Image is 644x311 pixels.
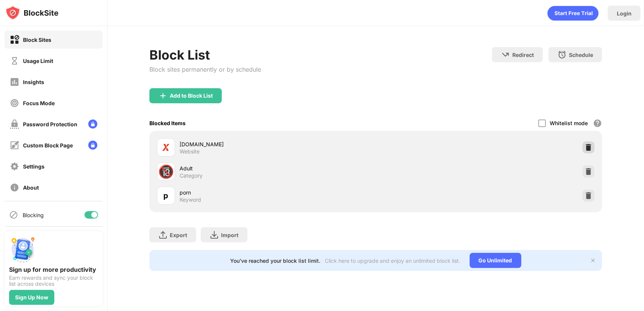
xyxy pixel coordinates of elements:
div: porn [180,188,376,196]
div: Settings [23,163,45,170]
div: Custom Block Page [23,142,73,149]
img: logo-blocksite.svg [5,5,58,20]
div: Sign up for more productivity [9,266,98,273]
div: Category [180,172,203,179]
div: Blocked Items [149,120,186,126]
img: focus-off.svg [10,98,19,108]
img: lock-menu.svg [88,141,97,150]
img: settings-off.svg [10,162,19,171]
div: Blocking [23,212,44,218]
div: Add to Block List [170,93,213,99]
img: customize-block-page-off.svg [10,141,19,150]
div: [DOMAIN_NAME] [180,140,376,148]
div: Website [180,148,200,155]
div: Whitelist mode [550,120,588,126]
div: Import [221,232,238,238]
img: blocking-icon.svg [9,210,18,219]
div: Block sites permanently or by schedule [149,66,261,73]
div: Export [170,232,187,238]
div: Click here to upgrade and enjoy an unlimited block list. [325,257,461,264]
div: Sign Up Now [15,294,48,300]
img: favicons [161,143,171,152]
div: Block Sites [23,37,51,43]
img: about-off.svg [10,183,19,192]
img: x-button.svg [590,257,596,264]
div: Focus Mode [23,100,55,106]
div: About [23,184,39,191]
div: Keyword [180,196,201,203]
div: Adult [180,164,376,172]
div: Go Unlimited [470,253,521,268]
div: Earn rewards and sync your block list across devices [9,275,98,287]
img: time-usage-off.svg [10,56,19,66]
img: block-on.svg [10,35,19,44]
div: animation [547,6,599,21]
div: Block List [149,47,261,63]
img: lock-menu.svg [88,119,97,129]
div: p [164,190,169,201]
div: Insights [23,79,44,85]
div: Redirect [512,52,534,58]
div: Login [617,10,632,17]
div: Schedule [569,52,593,58]
img: password-protection-off.svg [10,119,19,129]
div: Password Protection [23,121,77,127]
img: insights-off.svg [10,77,19,87]
div: You’ve reached your block list limit. [231,257,321,264]
div: 🔞 [158,164,174,179]
img: push-signup.svg [9,236,36,263]
div: Usage Limit [23,58,53,64]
